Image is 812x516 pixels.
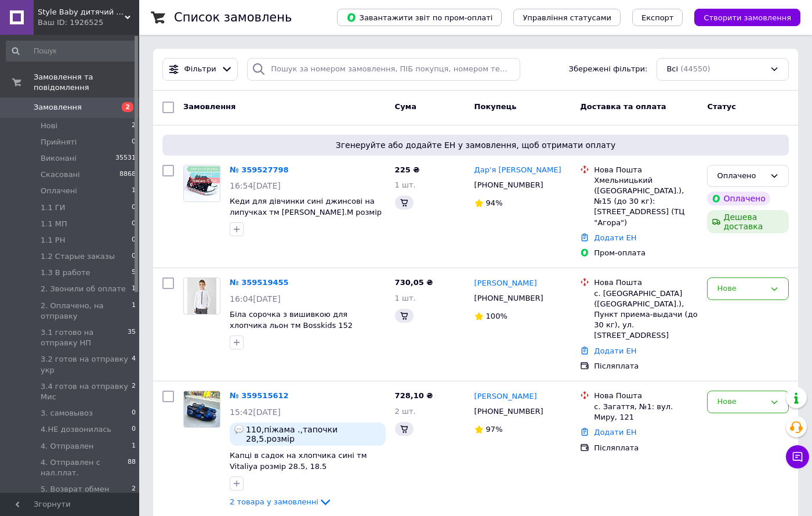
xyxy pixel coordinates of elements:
span: Доставка та оплата [580,102,666,111]
a: Фото товару [183,391,220,428]
div: с. [GEOGRAPHIC_DATA] ([GEOGRAPHIC_DATA].), Пункт приема-выдачи (до 30 кг), ул. [STREET_ADDRESS] [594,288,698,341]
div: Нова Пошта [594,277,698,288]
span: 35531 [115,153,136,164]
span: 3.2 готов на отправку укр [41,354,132,375]
button: Завантажити звіт по пром-оплаті [337,9,502,26]
span: 2. Звонили об оплате [41,284,126,294]
div: Післяплата [594,443,698,453]
span: 0 [132,219,136,229]
span: Замовлення та повідомлення [34,72,139,93]
span: Оплачені [41,186,77,196]
span: 730,05 ₴ [395,278,433,287]
span: 0 [132,424,136,435]
span: 0 [132,203,136,213]
span: 16:04[DATE] [230,294,281,304]
span: [PHONE_NUMBER] [474,181,543,189]
div: Ваш ID: 1926525 [38,17,139,28]
span: 1.1 ГИ [41,203,65,213]
span: 1 шт. [395,181,416,189]
span: 3.4 готов на отправку Мис [41,381,132,402]
img: Фото товару [184,165,220,201]
a: [PERSON_NAME] [474,278,537,289]
a: № 359527798 [230,165,289,174]
span: 1.2 Старые заказы [41,251,115,262]
span: Збережені фільтри: [569,64,648,75]
span: Експорт [641,13,674,22]
span: Створити замовлення [704,13,791,22]
span: 5. Возврат обмен [41,484,109,495]
a: 2 товара у замовленні [230,497,332,506]
a: [PERSON_NAME] [474,391,537,402]
span: 2 [132,381,136,402]
span: 4 [132,354,136,375]
span: Скасовані [41,169,80,180]
span: [PHONE_NUMBER] [474,294,543,302]
span: 8868 [119,169,136,180]
span: Прийняті [41,137,77,147]
div: Нове [717,283,765,295]
span: Управління статусами [523,13,611,22]
a: Капці в садок на хлопчика сині тм Vitaliya розмір 28.5, 18.5 [230,451,367,471]
div: Нова Пошта [594,391,698,401]
div: Оплачено [707,192,770,205]
img: :speech_balloon: [234,425,244,434]
span: 1 [132,284,136,294]
a: Фото товару [183,277,220,315]
span: 35 [128,327,136,348]
div: Пром-оплата [594,248,698,258]
a: Фото товару [183,165,220,202]
div: Оплачено [717,170,765,182]
span: 3.1 готово на отправку НП [41,327,128,348]
span: Фільтри [184,64,216,75]
div: Хмельницький ([GEOGRAPHIC_DATA].), №15 (до 30 кг): [STREET_ADDRESS] (ТЦ "Агора") [594,175,698,228]
span: 1.3 В работе [41,268,90,278]
a: Додати ЕН [594,233,636,242]
span: 100% [486,312,507,320]
button: Чат з покупцем [786,445,809,468]
span: Покупець [474,102,517,111]
span: 225 ₴ [395,165,420,174]
button: Управління статусами [513,9,621,26]
span: 16:54[DATE] [230,181,281,190]
span: 2 товара у замовленні [230,497,318,506]
span: 2 [132,121,136,131]
span: 0 [132,251,136,262]
input: Пошук [6,41,137,62]
span: 1 шт. [395,294,416,302]
h1: Список замовлень [174,10,292,24]
span: Нові [41,121,57,131]
button: Створити замовлення [694,9,800,26]
span: Виконані [41,153,77,164]
span: Всі [666,64,678,75]
span: [PHONE_NUMBER] [474,407,543,416]
span: 0 [132,408,136,418]
span: 1 [132,441,136,452]
span: Cума [395,102,416,111]
span: 4.НЕ дозвонилась [41,424,111,435]
span: 3. самовывоз [41,408,93,418]
div: Нове [717,396,765,408]
span: Завантажити звіт по пром-оплаті [346,12,492,23]
span: Кеди для дівчинки сині джинсові на липучках тм [PERSON_NAME].M розмір 27 - устілка 17,3 см [230,197,382,227]
div: Нова Пошта [594,165,698,175]
span: 110,піжама .,тапочки 28,5.розмір [246,425,381,443]
a: Додати ЕН [594,428,636,436]
span: 1 [132,301,136,322]
div: с. Загаття, №1: вул. Миру, 121 [594,402,698,423]
span: 728,10 ₴ [395,391,433,400]
span: 2 шт. [395,407,416,416]
span: (44550) [680,64,710,73]
img: Фото товару [187,278,216,314]
span: Замовлення [183,102,235,111]
span: Замовлення [34,102,82,113]
span: Біла сорочка з вишивкою для хлопчика льон тм Bosskids 152 [230,310,353,330]
span: 4. Отправлен [41,441,94,452]
span: Згенеруйте або додайте ЕН у замовлення, щоб отримати оплату [167,139,784,151]
span: 88 [128,457,136,478]
span: 4. Отправлен с нал.плат. [41,457,128,478]
a: Додати ЕН [594,347,636,355]
span: 2 [132,484,136,495]
a: Створити замовлення [683,13,800,21]
span: 15:42[DATE] [230,407,281,417]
